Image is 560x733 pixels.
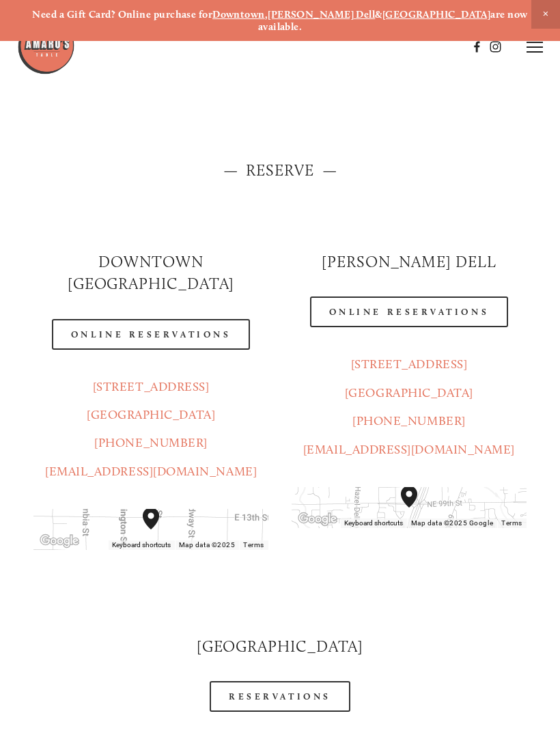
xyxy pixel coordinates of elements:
[94,435,208,450] a: [PHONE_NUMBER]
[295,510,340,528] img: Google
[295,510,340,528] a: Open this area in Google Maps (opens a new window)
[395,480,439,535] div: Amaro's Table 816 Northeast 98th Circle Vancouver, WA, 98665, United States
[351,357,468,372] a: [STREET_ADDRESS]
[37,532,82,550] img: Google
[265,8,268,20] strong: ,
[243,541,264,549] a: Terms
[344,518,403,528] button: Keyboard shortcuts
[212,8,265,20] a: Downtown
[33,251,268,295] h2: Downtown [GEOGRAPHIC_DATA]
[33,636,527,658] h2: [GEOGRAPHIC_DATA]
[37,532,82,550] a: Open this area in Google Maps (opens a new window)
[501,519,522,527] a: Terms
[33,160,527,182] h2: — Reserve —
[303,442,515,457] a: [EMAIL_ADDRESS][DOMAIN_NAME]
[87,407,215,422] a: [GEOGRAPHIC_DATA]
[375,8,382,20] strong: &
[310,296,508,327] a: Online Reservations
[268,8,375,20] a: [PERSON_NAME] Dell
[345,385,473,400] a: [GEOGRAPHIC_DATA]
[382,8,491,20] a: [GEOGRAPHIC_DATA]
[93,379,210,394] a: [STREET_ADDRESS]
[45,464,257,479] a: [EMAIL_ADDRESS][DOMAIN_NAME]
[258,8,530,33] strong: are now available.
[179,541,236,549] span: Map data ©2025
[411,519,493,527] span: Map data ©2025 Google
[17,17,75,75] img: Amaro's Table
[352,413,466,428] a: [PHONE_NUMBER]
[210,681,350,712] a: Reservations
[112,540,171,550] button: Keyboard shortcuts
[137,502,181,557] div: Amaro's Table 1220 Main Street vancouver, United States
[292,251,527,273] h2: [PERSON_NAME] DELL
[32,8,212,20] strong: Need a Gift Card? Online purchase for
[52,319,250,350] a: Online Reservations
